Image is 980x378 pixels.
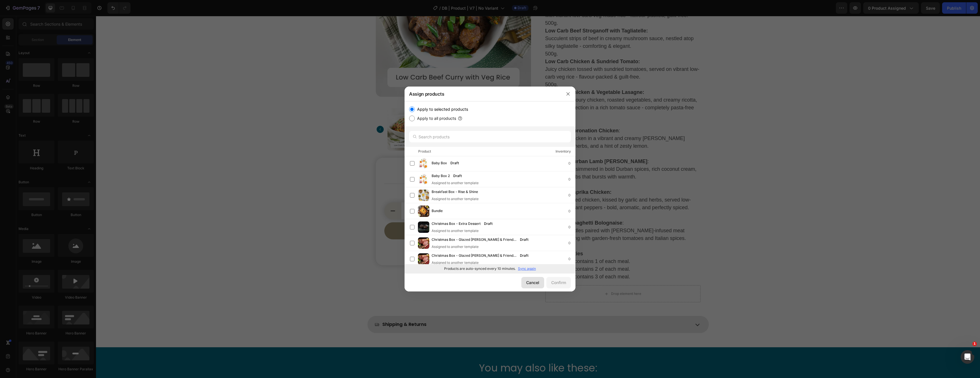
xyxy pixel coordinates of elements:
[515,276,545,280] div: Drop element here
[518,266,536,271] p: Sync again
[338,212,369,218] div: Add to cart
[556,149,571,154] div: Inventory
[521,277,544,288] button: Cancel
[281,110,288,117] button: Carousel Back Arrow
[432,221,481,227] span: Christmas Box - Extra Dessert
[568,224,575,230] div: 0
[449,235,534,264] p: 10 meal box contains 1 of each meal. 20 meal box contains 2 of each meal. 30 meal box contains 3 ...
[409,186,426,204] button: increment
[568,192,575,198] div: 0
[449,166,462,171] span: 500g.
[568,161,575,166] div: 0
[482,221,495,227] div: Draft
[449,143,552,148] strong: Low Carb Durban Lamb [PERSON_NAME]
[961,350,974,364] iframe: Intercom live chat
[449,112,523,118] strong: Low Carb Coronation Chicken
[518,253,531,258] div: Draft
[360,150,426,164] div: R 1,380.00
[432,253,516,259] span: Christmas Box - Glazed [PERSON_NAME] & Friends - 4 to 6 People
[305,186,409,204] input: quantity
[451,173,464,179] div: Draft
[289,151,355,164] p: Price:
[427,110,434,117] button: Carousel Next Arrow
[449,43,544,48] strong: Low Carb Chicken & Sundried Tomato:
[432,237,516,243] span: Christmas Box - Glazed [PERSON_NAME] & Friends - 2 to 3 People
[432,173,450,179] span: Baby Box 2
[449,235,487,241] strong: Meal Quantities
[449,173,516,179] strong: Low Carb Paprika Chicken:
[288,206,426,223] button: Add to cart
[551,280,566,285] div: Confirm
[449,4,462,10] span: 500g.
[405,101,575,273] div: />
[432,228,504,233] div: Assigned to another template
[432,180,479,186] div: Assigned to another template
[289,175,426,183] p: Select quantity
[972,342,977,346] span: 1
[526,280,539,285] div: Cancel
[418,253,429,265] img: product-img
[444,266,516,271] p: Products are auto-synced every 10 minutes.
[449,12,598,41] p: Succulent strips of beef in creamy mushroom sauce, nestled atop silky tagliatelle - comforting & ...
[418,206,429,217] img: product-img
[432,260,540,265] div: Assigned to another template
[405,87,561,101] div: Assign products
[448,160,461,166] div: Draft
[449,204,526,210] strong: Low Carb Spaghetti Bolognaise
[568,176,575,182] div: 0
[523,112,524,118] span: :
[415,115,456,122] label: Apply to all products
[418,237,429,249] img: product-img
[432,189,478,195] span: Breakfast Box - Rise & Shine
[449,135,462,141] span: 500g.
[415,106,468,113] label: Apply to selected products
[449,112,589,141] p: Succulent chicken in a vibrant and creamy [PERSON_NAME] sauce, fresh herbs, and a hint of zesty l...
[432,208,443,214] span: Bundle
[418,221,429,233] img: product-img
[418,149,431,154] div: Product
[568,240,575,246] div: 0
[449,73,548,79] strong: Low Carb Chicken & Vegetable Lasagne:
[432,160,447,167] span: Baby Box
[546,277,571,288] button: Confirm
[449,12,552,18] strong: Low Carb Beef Stroganoff with Tagliatelle:
[14,345,870,359] h2: You may also like these:
[418,190,429,201] img: product-img
[409,131,571,142] input: Search products
[552,143,553,148] span: :
[568,256,575,262] div: 0
[288,186,305,204] button: decrement
[288,230,426,236] p: Publish the page to see the content.
[449,143,601,171] p: Velvety lamb simmered in bold Durban spices, rich coconut cream, and fresh herbs that bursts with...
[449,43,603,71] span: Juicy chicken tossed with sundried tomatoes, served on vibrant low-carb veg rice - flavour-packed...
[568,208,575,214] div: 0
[449,173,595,202] span: Paprika-infused chicken, kissed by garlic and herbs, served low-carb with vibrant peppers - bold,...
[432,244,540,249] div: Assigned to another template
[518,237,531,243] div: Draft
[418,174,429,185] img: product-img
[449,73,601,110] p: Layers of savoury chicken, roasted vegetables, and creamy ricotta, baked to perfection in a rich ...
[286,305,330,313] p: Shipping & Returns
[449,35,462,41] span: 500g.
[432,196,487,202] div: Assigned to another template
[418,158,429,169] img: product-img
